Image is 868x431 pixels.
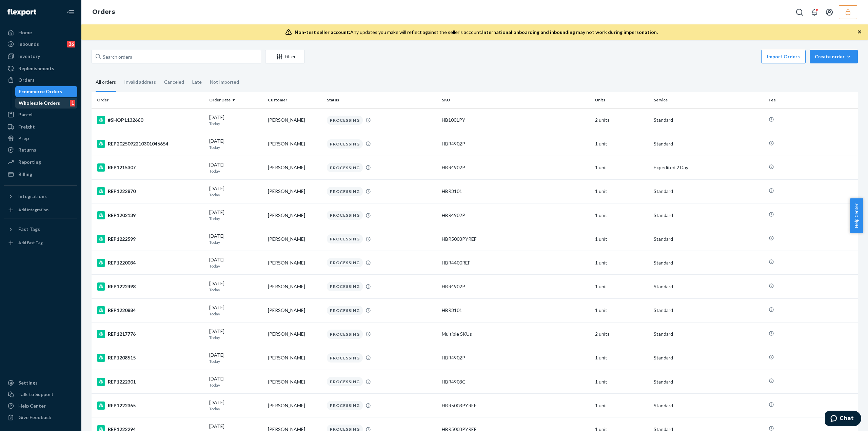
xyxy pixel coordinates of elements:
[265,132,324,156] td: [PERSON_NAME]
[209,233,262,245] div: [DATE]
[327,377,363,386] div: PROCESSING
[265,322,324,346] td: [PERSON_NAME]
[18,379,38,386] div: Settings
[209,352,262,364] div: [DATE]
[654,378,763,385] p: Standard
[295,29,658,36] div: Any updates you make will reflect against the seller's account.
[4,75,77,85] a: Orders
[327,234,363,243] div: PROCESSING
[97,163,204,172] div: REP1215307
[209,185,262,198] div: [DATE]
[651,92,766,108] th: Service
[327,258,363,267] div: PROCESSING
[265,370,324,394] td: [PERSON_NAME]
[4,121,77,132] a: Freight
[654,164,763,171] p: Expedited 2 Day
[592,108,651,132] td: 2 units
[209,287,262,293] p: Today
[209,161,262,174] div: [DATE]
[7,9,36,16] img: Flexport logo
[209,280,262,293] div: [DATE]
[592,346,651,370] td: 1 unit
[209,209,262,221] div: [DATE]
[265,346,324,370] td: [PERSON_NAME]
[327,353,363,363] div: PROCESSING
[810,50,858,63] button: Create order
[327,306,363,315] div: PROCESSING
[164,73,184,91] div: Canceled
[592,227,651,251] td: 1 unit
[18,414,51,421] div: Give Feedback
[327,163,363,172] div: PROCESSING
[206,92,265,108] th: Order Date
[97,116,204,124] div: #SHOP1132660
[442,236,590,242] div: HBR5003PYREF
[15,98,78,109] a: Wholesale Orders1
[209,239,262,245] p: Today
[442,307,590,314] div: HBR3101
[4,169,77,180] a: Billing
[265,53,304,60] div: Filter
[592,322,651,346] td: 2 units
[761,50,806,63] button: Import Orders
[209,121,262,126] p: Today
[18,111,33,118] div: Parcel
[327,401,363,410] div: PROCESSING
[850,198,863,233] button: Help Center
[265,251,324,275] td: [PERSON_NAME]
[442,117,590,123] div: HB1001PY
[18,403,46,409] div: Help Center
[265,298,324,322] td: [PERSON_NAME]
[327,116,363,125] div: PROCESSING
[18,123,35,130] div: Freight
[654,212,763,219] p: Standard
[442,212,590,219] div: HBR4902P
[97,211,204,219] div: REP1202139
[4,224,77,235] button: Fast Tags
[209,399,262,412] div: [DATE]
[295,29,350,35] span: Non-test seller account:
[4,63,77,74] a: Replenishments
[96,73,116,92] div: All orders
[654,188,763,195] p: Standard
[209,263,262,269] p: Today
[654,402,763,409] p: Standard
[97,378,204,386] div: REP1222301
[18,146,36,153] div: Returns
[209,311,262,317] p: Today
[192,73,202,91] div: Late
[442,188,590,195] div: HBR3101
[4,144,77,155] a: Returns
[823,5,836,19] button: Open account menu
[92,50,261,63] input: Search orders
[592,370,651,394] td: 1 unit
[97,306,204,314] div: REP1220884
[327,330,363,339] div: PROCESSING
[592,298,651,322] td: 1 unit
[209,138,262,150] div: [DATE]
[825,411,861,428] iframe: Opens a widget where you can chat to one of our agents
[87,2,120,22] ol: breadcrumbs
[324,92,439,108] th: Status
[209,335,262,340] p: Today
[265,108,324,132] td: [PERSON_NAME]
[442,164,590,171] div: HBR4902P
[4,27,77,38] a: Home
[268,97,321,103] div: Customer
[209,375,262,388] div: [DATE]
[265,394,324,417] td: [PERSON_NAME]
[209,406,262,412] p: Today
[442,354,590,361] div: HBR4902P
[4,204,77,215] a: Add Integration
[209,144,262,150] p: Today
[442,283,590,290] div: HBR4902P
[4,39,77,50] a: Inbounds36
[654,307,763,314] p: Standard
[210,73,239,91] div: Not Imported
[654,117,763,123] p: Standard
[327,187,363,196] div: PROCESSING
[18,41,39,47] div: Inbounds
[592,92,651,108] th: Units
